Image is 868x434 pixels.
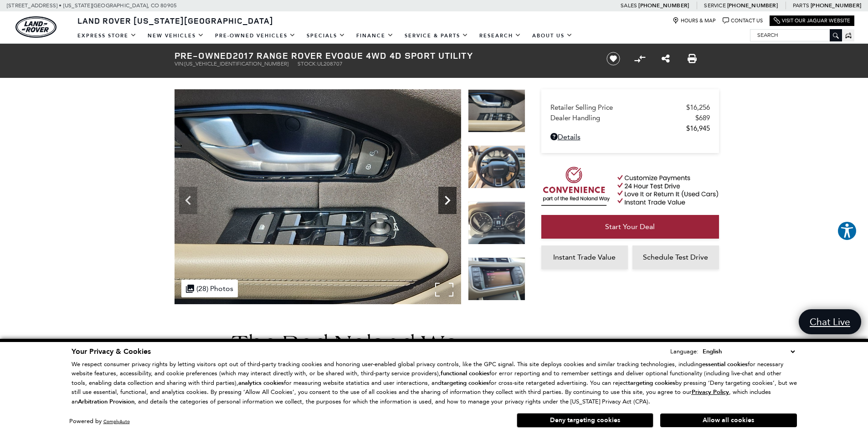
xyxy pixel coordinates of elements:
a: Specials [301,28,351,44]
button: Allow all cookies [660,414,797,427]
a: Research [474,28,527,44]
input: Search [750,30,842,41]
span: UL208707 [317,61,343,67]
strong: functional cookies [441,369,489,378]
img: Used 2017 White Land Rover image 12 [468,89,525,133]
a: Finance [351,28,399,44]
a: Service & Parts [399,28,474,44]
div: Language: [670,348,699,354]
p: We respect consumer privacy rights by letting visitors opt out of third-party tracking cookies an... [72,360,797,407]
img: Used 2017 White Land Rover image 12 [175,89,461,304]
img: Used 2017 White Land Rover image 13 [468,145,525,189]
a: Retailer Selling Price $16,256 [550,103,710,112]
div: (28) Photos [181,280,238,297]
nav: Main Navigation [72,28,578,44]
button: Deny targeting cookies [517,413,653,428]
span: Sales [621,2,637,9]
a: Start Your Deal [541,215,719,239]
a: [PHONE_NUMBER] [811,2,861,9]
a: [PHONE_NUMBER] [727,2,778,9]
img: Used 2017 White Land Rover image 14 [468,201,525,245]
aside: Accessibility Help Desk [837,221,857,243]
a: Pre-Owned Vehicles [210,28,301,44]
u: Privacy Policy [692,388,729,396]
h1: 2017 Range Rover Evoque 4WD 4D Sport Utility [175,51,591,61]
span: Retailer Selling Price [550,103,686,112]
button: Compare Vehicle [633,52,647,66]
span: $689 [695,114,710,122]
span: VIN: [175,61,185,67]
a: About Us [527,28,578,44]
a: Chat Live [799,309,861,334]
a: Visit Our Jaguar Website [774,17,850,24]
span: $16,256 [686,103,710,112]
a: Schedule Test Drive [632,245,719,269]
span: Service [704,2,725,9]
a: [PHONE_NUMBER] [638,2,689,9]
a: Hours & Map [673,17,716,24]
strong: Pre-Owned [175,49,233,61]
img: Used 2017 White Land Rover image 15 [468,257,525,301]
a: Land Rover [US_STATE][GEOGRAPHIC_DATA] [72,15,279,26]
strong: targeting cookies [628,379,675,387]
span: Stock: [298,61,317,67]
strong: targeting cookies [442,379,489,387]
span: Chat Live [805,316,855,328]
span: Instant Trade Value [553,253,616,261]
a: Dealer Handling $689 [550,114,710,122]
span: Dealer Handling [550,114,695,122]
a: [STREET_ADDRESS] • [US_STATE][GEOGRAPHIC_DATA], CO 80905 [7,2,177,9]
a: Contact Us [723,17,763,24]
a: Instant Trade Value [541,245,628,269]
img: Land Rover [15,16,56,38]
button: Save vehicle [603,51,623,66]
div: Next [438,187,457,214]
span: Schedule Test Drive [643,253,708,261]
span: Start Your Deal [605,222,655,231]
a: land-rover [15,16,56,38]
span: Your Privacy & Cookies [72,347,151,357]
a: New Vehicles [142,28,210,44]
strong: Arbitration Provision [78,398,134,406]
strong: essential cookies [702,360,748,368]
strong: analytics cookies [238,379,284,387]
a: EXPRESS STORE [72,28,142,44]
span: $16,945 [686,124,710,133]
select: Language Select [700,347,797,357]
div: Powered by [69,419,130,424]
a: $16,945 [550,124,710,133]
a: Details [550,133,710,141]
a: ComplyAuto [103,419,130,424]
a: Share this Pre-Owned 2017 Range Rover Evoque 4WD 4D Sport Utility [662,53,670,64]
span: [US_VEHICLE_IDENTIFICATION_NUMBER] [185,61,288,67]
span: Land Rover [US_STATE][GEOGRAPHIC_DATA] [77,15,273,26]
span: Parts [793,2,809,9]
button: Explore your accessibility options [837,221,857,241]
div: Previous [179,187,197,214]
a: Print this Pre-Owned 2017 Range Rover Evoque 4WD 4D Sport Utility [688,53,697,64]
